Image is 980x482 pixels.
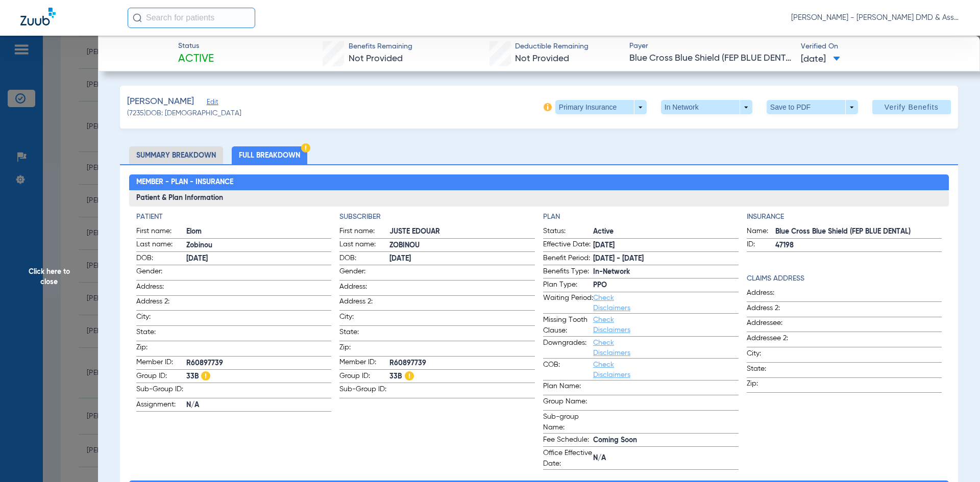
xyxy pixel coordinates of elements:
[186,253,332,264] span: [DATE]
[593,267,739,277] span: In-Network
[136,342,186,356] span: Zip:
[389,371,535,382] span: 33B
[186,226,332,237] span: Elom
[201,371,210,380] img: Hazard
[543,381,593,395] span: Plan Name:
[136,266,186,280] span: Gender:
[791,13,960,23] span: [PERSON_NAME] - [PERSON_NAME] DMD & Associates
[515,54,569,63] span: Not Provided
[349,54,403,63] span: Not Provided
[747,239,775,251] span: ID:
[136,226,186,238] span: First name:
[593,453,739,464] span: N/A
[543,239,593,251] span: Effective Date:
[339,296,389,310] span: Address 2:
[136,327,186,341] span: State:
[136,282,186,295] span: Address:
[593,280,739,291] span: PPO
[389,358,535,369] span: R60897739
[339,357,389,369] span: Member ID:
[405,371,414,380] img: Hazard
[543,280,593,292] span: Plan Type:
[136,399,186,412] span: Assignment:
[339,282,389,295] span: Address:
[543,253,593,265] span: Benefit Period:
[339,312,389,325] span: City:
[128,8,255,28] input: Search for patients
[136,253,186,265] span: DOB:
[178,52,214,66] span: Active
[629,52,792,65] span: Blue Cross Blue Shield (FEP BLUE DENTAL)
[747,364,797,377] span: State:
[747,303,797,317] span: Address 2:
[232,146,307,164] li: Full Breakdown
[775,226,942,237] span: Blue Cross Blue Shield (FEP BLUE DENTAL)
[136,212,332,222] h4: Patient
[339,342,389,356] span: Zip:
[136,312,186,325] span: City:
[747,226,775,238] span: Name:
[747,333,797,347] span: Addressee 2:
[747,288,797,301] span: Address:
[593,294,630,312] a: Check Disclaimers
[543,448,593,469] span: Office Effective Date:
[136,357,186,369] span: Member ID:
[186,358,332,369] span: R60897739
[136,371,186,383] span: Group ID:
[127,108,241,119] span: (7235) DOB: [DEMOGRAPHIC_DATA]
[543,396,593,410] span: Group Name:
[543,293,593,313] span: Waiting Period:
[20,8,56,26] img: Zuub Logo
[661,100,752,114] button: In Network
[543,412,593,433] span: Sub-group Name:
[136,296,186,310] span: Address 2:
[629,41,792,52] span: Payer
[544,103,552,111] img: info-icon
[593,361,630,378] a: Check Disclaimers
[339,327,389,341] span: State:
[339,253,389,265] span: DOB:
[543,212,739,222] h4: Plan
[339,371,389,383] span: Group ID:
[593,435,739,446] span: Coming Soon
[593,240,739,251] span: [DATE]
[515,41,589,52] span: Deductible Remaining
[543,435,593,447] span: Fee Schedule:
[389,226,535,237] span: JUSTE EDOUAR
[186,240,332,251] span: Zobinou
[543,226,593,238] span: Status:
[555,100,647,114] button: Primary Insurance
[136,384,186,398] span: Sub-Group ID:
[129,190,949,207] h3: Patient & Plan Information
[801,41,964,52] span: Verified On
[747,348,797,362] span: City:
[593,339,630,357] a: Check Disclaimers
[747,212,942,222] h4: Insurance
[747,273,942,284] h4: Claims Address
[186,371,332,382] span: 33B
[389,240,535,251] span: ZOBINOU
[801,53,840,66] span: [DATE]
[747,378,797,392] span: Zip:
[872,100,951,114] button: Verify Benefits
[129,174,949,191] h2: Member - Plan - Insurance
[747,318,797,332] span: Addressee:
[127,95,194,108] span: [PERSON_NAME]
[178,41,214,52] span: Status
[885,103,939,111] span: Verify Benefits
[389,253,535,264] span: [DATE]
[929,433,980,482] iframe: Chat Widget
[339,212,535,222] h4: Subscriber
[339,266,389,280] span: Gender:
[543,338,593,358] span: Downgrades:
[593,253,739,264] span: [DATE] - [DATE]
[186,400,332,411] span: N/A
[593,316,630,334] a: Check Disclaimers
[767,100,858,114] button: Save to PDF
